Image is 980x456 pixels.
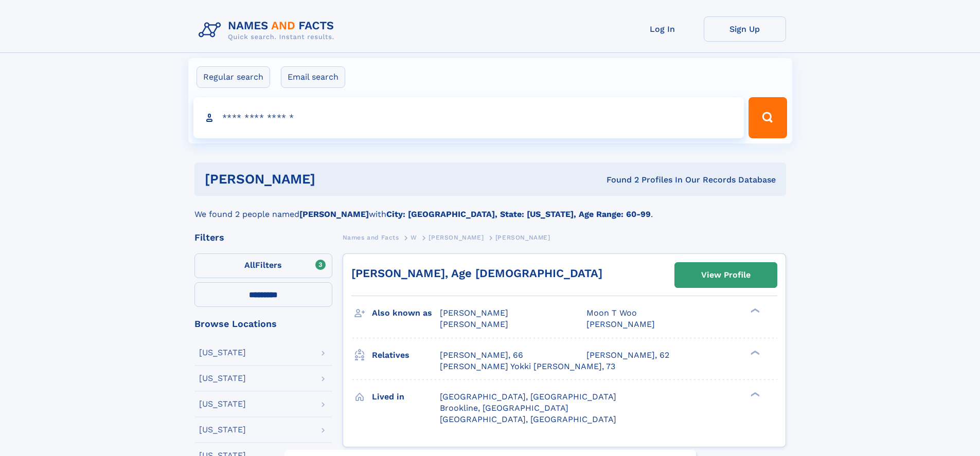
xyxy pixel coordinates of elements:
[440,319,508,329] span: [PERSON_NAME]
[440,361,615,372] a: [PERSON_NAME] Yokki [PERSON_NAME], 73
[748,391,760,397] div: ❯
[429,231,484,244] a: [PERSON_NAME]
[197,66,270,88] label: Regular search
[199,426,246,434] div: [US_STATE]
[440,350,523,361] a: [PERSON_NAME], 66
[495,234,550,241] span: [PERSON_NAME]
[701,263,751,287] div: View Profile
[194,196,786,221] div: We found 2 people named with .
[440,414,616,424] span: [GEOGRAPHIC_DATA], [GEOGRAPHIC_DATA]
[372,346,440,364] h3: Relatives
[748,307,760,314] div: ❯
[411,234,417,241] span: W
[621,16,704,42] a: Log In
[199,400,246,408] div: [US_STATE]
[199,349,246,357] div: [US_STATE]
[429,234,484,241] span: [PERSON_NAME]
[372,388,440,406] h3: Lived in
[205,173,461,186] h1: [PERSON_NAME]
[194,253,332,278] label: Filters
[749,97,787,138] button: Search Button
[586,350,669,361] a: [PERSON_NAME], 62
[386,209,651,219] b: City: [GEOGRAPHIC_DATA], State: [US_STATE], Age Range: 60-99
[461,174,776,186] div: Found 2 Profiles In Our Records Database
[440,392,616,402] span: [GEOGRAPHIC_DATA], [GEOGRAPHIC_DATA]
[194,16,343,44] img: Logo Names and Facts
[440,308,508,318] span: [PERSON_NAME]
[299,209,369,219] b: [PERSON_NAME]
[194,233,332,242] div: Filters
[675,263,777,287] a: View Profile
[586,319,655,329] span: [PERSON_NAME]
[343,231,399,244] a: Names and Facts
[748,349,760,356] div: ❯
[351,267,602,280] a: [PERSON_NAME], Age [DEMOGRAPHIC_DATA]
[372,304,440,322] h3: Also known as
[586,308,637,318] span: Moon T Woo
[193,97,744,138] input: search input
[704,16,786,42] a: Sign Up
[281,66,345,88] label: Email search
[440,403,568,413] span: Brookline, [GEOGRAPHIC_DATA]
[194,319,332,329] div: Browse Locations
[411,231,417,244] a: W
[199,374,246,382] div: [US_STATE]
[244,260,255,270] span: All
